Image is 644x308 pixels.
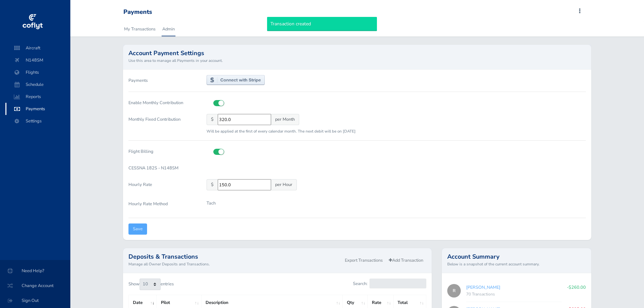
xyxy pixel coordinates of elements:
[12,91,64,103] span: Reports
[123,97,201,109] label: Enable Monthly Contribution
[207,179,218,190] span: $
[123,22,156,37] a: My Transactions
[369,279,426,288] input: Search:
[128,57,586,64] small: Use this area to manage all Payments in your account.
[12,66,64,78] span: Flights
[207,75,265,85] img: stripe-connect-c255eb9ebfc5316c8b257b833e9128a69e6f0df0262c56b5df0f3f4dcfbe27cf.png
[123,198,201,212] label: Hourly Rate Method
[8,294,62,307] span: Sign Out
[271,114,299,125] span: per Month
[12,42,64,54] span: Aircraft
[271,179,297,190] span: per Hour
[128,50,586,56] h2: Account Payment Settings
[12,54,64,66] span: N148SM
[207,128,356,134] small: Will be applied at the first of every calendar month. The next debit will be on [DATE]
[123,8,152,16] div: Payments
[140,279,161,290] select: Showentries
[123,163,201,174] label: CESSNA 182S - N148SM
[128,261,342,267] small: Manage all Owner Deposits and Transactions.
[353,279,426,288] label: Search:
[342,256,386,265] a: Export Transactions
[447,254,586,260] h2: Account Summary
[447,261,586,267] small: Below is a snapshot of the current account summary.
[447,284,461,298] span: R
[8,265,62,277] span: Need Help?
[128,75,148,86] label: Payments
[123,146,201,157] label: Flight Billing
[21,12,44,32] img: coflyt logo
[466,284,500,290] a: [PERSON_NAME]
[12,115,64,127] span: Settings
[8,280,62,292] span: Change Account
[386,256,426,265] a: Add Transaction
[267,17,377,31] div: Transaction created
[466,291,561,298] div: 70 Transactions
[207,114,218,125] span: $
[567,284,586,291] p: -$260.00
[12,103,64,115] span: Payments
[162,22,175,37] a: Admin
[128,223,147,235] input: Save
[12,78,64,91] span: Schedule
[123,114,201,135] label: Monthly Fixed Contribution
[123,179,201,193] label: Hourly Rate
[128,254,342,260] h2: Deposits & Transactions
[128,279,174,290] label: Show entries
[207,200,216,207] p: Tach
